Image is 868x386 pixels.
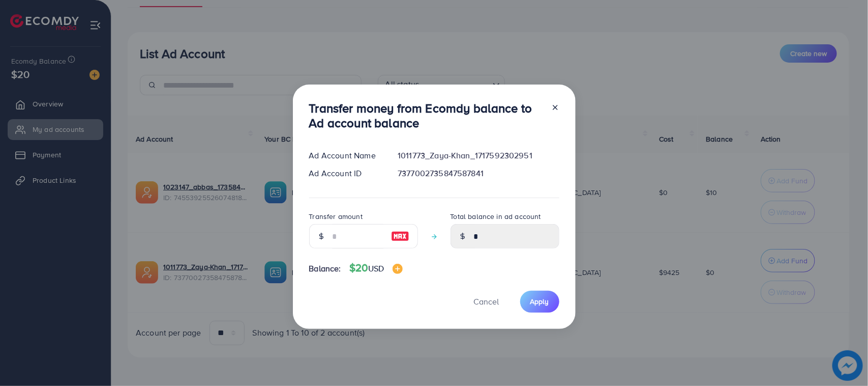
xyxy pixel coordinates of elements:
[301,168,390,179] div: Ad Account ID
[474,296,499,307] span: Cancel
[309,211,363,222] label: Transfer amount
[390,168,567,179] div: 7377002735847587841
[390,150,567,161] div: 1011773_Zaya-Khan_1717592302951
[309,101,543,130] h3: Transfer money from Ecomdy balance to Ad account balance
[301,150,390,161] div: Ad Account Name
[451,211,541,222] label: Total balance in ad account
[349,262,403,274] h4: $20
[530,296,549,307] span: Apply
[393,264,403,274] img: image
[520,291,559,313] button: Apply
[368,263,384,274] span: USD
[391,230,409,242] img: image
[309,263,341,274] span: Balance:
[461,291,512,313] button: Cancel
